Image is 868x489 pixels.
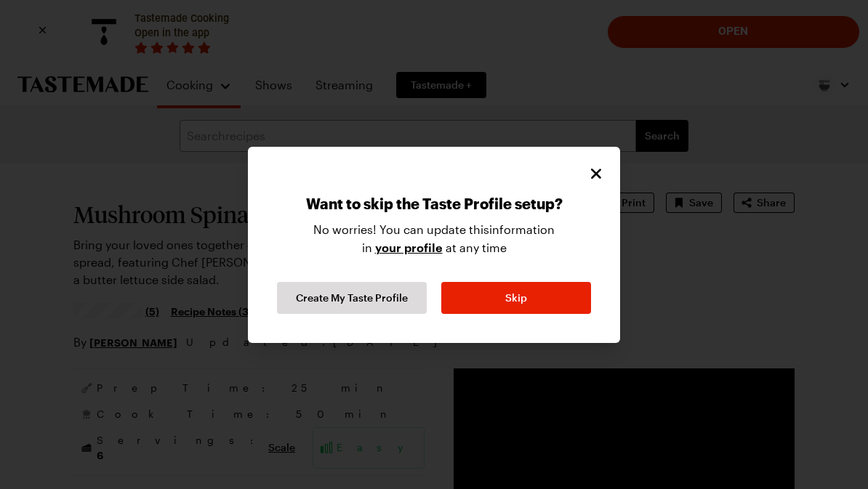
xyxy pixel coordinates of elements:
[313,221,555,267] p: No worries! You can update this information in at any time
[375,239,443,255] a: your profile
[306,195,563,221] p: Want to skip the Taste Profile setup?
[441,282,591,314] button: Skip Taste Profile
[587,164,606,183] button: Close
[296,291,408,305] span: Create My Taste Profile
[505,291,527,305] span: Skip
[277,282,427,314] button: Continue Taste Profile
